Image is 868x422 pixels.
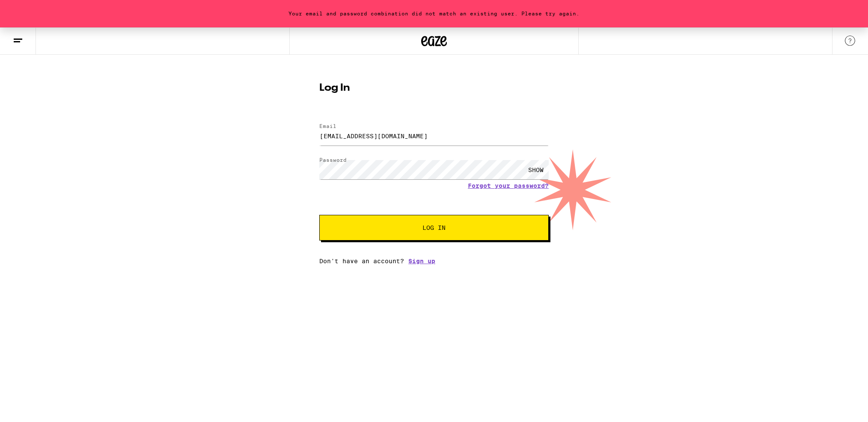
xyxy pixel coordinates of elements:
[408,258,435,264] a: Sign up
[319,258,549,264] div: Don't have an account?
[319,123,336,129] label: Email
[523,160,549,179] div: SHOW
[319,215,549,241] button: Log In
[319,157,347,163] label: Password
[319,83,549,93] h1: Log In
[468,182,549,189] a: Forgot your password?
[319,126,549,146] input: Email
[422,225,446,231] span: Log In
[9,6,66,13] span: Hi. Need any help?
